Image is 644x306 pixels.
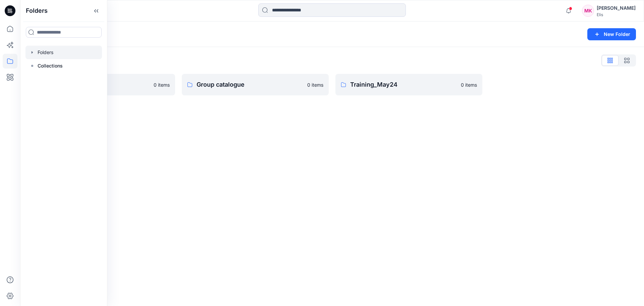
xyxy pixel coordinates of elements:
div: Elis [597,12,636,17]
p: Collections [38,62,63,70]
div: [PERSON_NAME] [597,4,636,12]
a: Group catalogue0 items [182,74,329,95]
p: Training_May24 [350,80,457,89]
div: MK [582,5,594,17]
button: New Folder [587,28,636,40]
p: Group catalogue [197,80,303,89]
p: 0 items [154,81,170,88]
p: 0 items [461,81,477,88]
a: Training_May240 items [335,74,482,95]
p: 0 items [307,81,323,88]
